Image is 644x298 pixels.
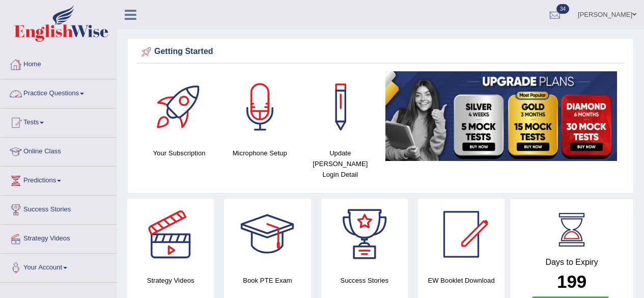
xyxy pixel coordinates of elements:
a: Online Class [1,138,117,163]
h4: EW Booklet Download [418,275,505,286]
a: Predictions [1,167,117,192]
span: 34 [556,4,569,14]
h4: Days to Expiry [521,258,622,267]
h4: Microphone Setup [225,148,295,158]
a: Tests [1,109,117,134]
a: Home [1,50,117,76]
b: 199 [557,272,586,291]
h4: Update [PERSON_NAME] Login Detail [305,148,375,180]
img: small5.jpg [385,71,617,161]
a: Success Stories [1,196,117,221]
a: Strategy Videos [1,225,117,250]
a: Practice Questions [1,79,117,105]
h4: Book PTE Exam [224,275,311,286]
h4: Success Stories [321,275,408,286]
a: Your Account [1,254,117,279]
h4: Your Subscription [144,148,214,158]
h4: Strategy Videos [127,275,214,286]
div: Getting Started [139,44,622,60]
